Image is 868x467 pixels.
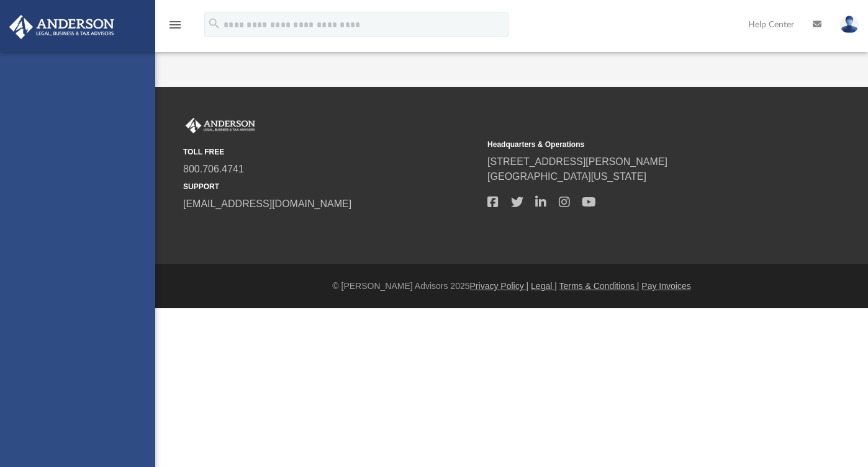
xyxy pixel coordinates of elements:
small: Headquarters & Operations [487,139,783,150]
small: SUPPORT [183,181,479,192]
a: Legal | [531,281,557,291]
div: © [PERSON_NAME] Advisors 2025 [155,280,868,293]
a: 800.706.4741 [183,164,244,174]
a: menu [168,24,183,32]
img: User Pic [840,16,859,33]
i: search [207,17,221,30]
i: menu [168,17,183,32]
img: Anderson Advisors Platinum Portal [183,118,258,134]
img: Anderson Advisors Platinum Portal [6,15,118,39]
a: [EMAIL_ADDRESS][DOMAIN_NAME] [183,198,351,209]
a: Privacy Policy | [470,281,529,291]
a: Terms & Conditions | [559,281,640,291]
a: [GEOGRAPHIC_DATA][US_STATE] [487,171,646,182]
a: [STREET_ADDRESS][PERSON_NAME] [487,156,667,167]
a: Pay Invoices [641,281,690,291]
small: TOLL FREE [183,146,479,158]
